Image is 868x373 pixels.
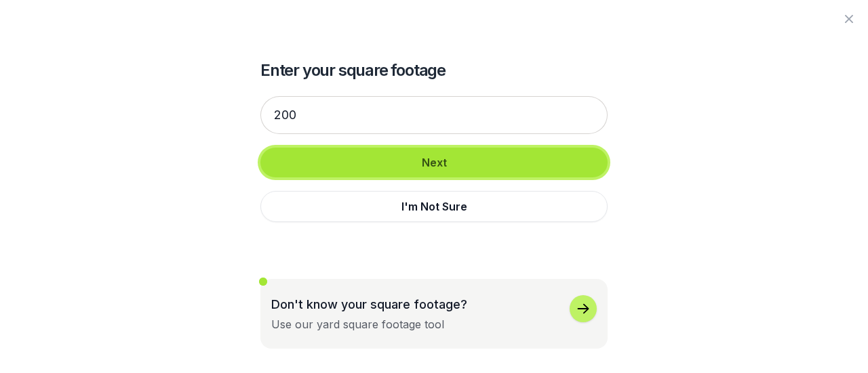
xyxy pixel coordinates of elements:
[260,279,608,349] button: Don't know your square footage?Use our yard square footage tool
[260,148,608,177] button: Next
[271,295,467,313] p: Don't know your square footage?
[271,316,444,332] div: Use our yard square footage tool
[260,60,608,81] h2: Enter your square footage
[260,191,608,222] button: I'm Not Sure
